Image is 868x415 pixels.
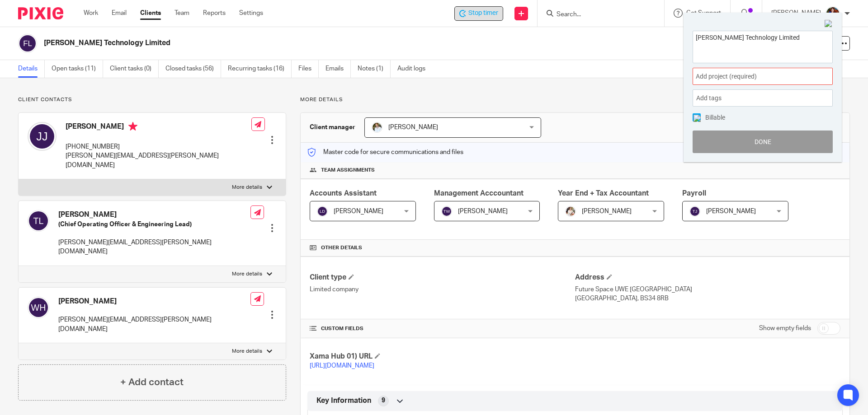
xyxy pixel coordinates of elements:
[84,9,98,18] a: Work
[696,72,810,81] span: Add project (required)
[759,324,811,333] label: Show empty fields
[696,91,726,105] span: Add tags
[454,6,503,21] div: Foster Technology Limited
[382,396,385,405] span: 9
[58,220,250,229] h5: (Chief Operating Officer & Engineering Lead)
[556,11,637,19] input: Search
[693,131,833,153] button: Done
[372,122,382,133] img: sarah-royle.jpg
[689,206,700,217] img: svg%3E
[18,7,63,19] img: Pixie
[565,206,576,217] img: Kayleigh%20Henson.jpeg
[44,38,590,48] h2: [PERSON_NAME] Technology Limited
[325,60,351,78] a: Emails
[310,123,355,132] h3: Client manager
[66,122,251,133] h4: [PERSON_NAME]
[334,208,383,214] span: [PERSON_NAME]
[310,285,575,294] p: Limited company
[58,238,250,256] p: [PERSON_NAME][EMAIL_ADDRESS][PERSON_NAME][DOMAIN_NAME]
[110,60,159,78] a: Client tasks (0)
[693,31,832,61] textarea: [PERSON_NAME] Technology Limited
[397,60,432,78] a: Audit logs
[321,167,375,174] span: Team assignments
[310,352,575,361] h4: Xama Hub 01) URL
[28,122,57,151] img: svg%3E
[468,9,498,18] span: Stop timer
[316,396,371,406] span: Key Information
[239,9,263,18] a: Settings
[434,190,524,197] span: Management Acccountant
[682,190,706,197] span: Payroll
[388,124,438,131] span: [PERSON_NAME]
[18,34,37,53] img: svg%3E
[232,184,262,191] p: More details
[228,60,292,78] a: Recurring tasks (16)
[28,297,49,318] img: svg%3E
[300,96,850,103] p: More details
[203,9,226,18] a: Reports
[321,244,362,252] span: Other details
[307,148,463,157] p: Master code for secure communications and files
[826,6,840,21] img: Nicole.jpeg
[232,348,262,355] p: More details
[58,315,250,334] p: [PERSON_NAME][EMAIL_ADDRESS][PERSON_NAME][DOMAIN_NAME]
[825,20,833,28] img: Close
[358,60,391,78] a: Notes (1)
[128,122,137,131] i: Primary
[112,9,127,18] a: Email
[441,206,452,217] img: svg%3E
[575,285,840,294] p: Future Space UWE [GEOGRAPHIC_DATA]
[28,210,49,232] img: svg%3E
[298,60,319,78] a: Files
[232,270,262,278] p: More details
[18,96,286,103] p: Client contacts
[310,273,575,282] h4: Client type
[693,115,701,122] img: checked.png
[458,208,508,214] span: [PERSON_NAME]
[58,297,250,306] h4: [PERSON_NAME]
[575,294,840,303] p: [GEOGRAPHIC_DATA], BS34 8RB
[575,273,840,282] h4: Address
[165,60,221,78] a: Closed tasks (56)
[310,190,377,197] span: Accounts Assistant
[120,375,184,389] h4: + Add contact
[317,206,328,217] img: svg%3E
[175,9,189,18] a: Team
[686,10,721,16] span: Get Support
[310,325,575,332] h4: CUSTOM FIELDS
[66,151,251,170] p: [PERSON_NAME][EMAIL_ADDRESS][PERSON_NAME][DOMAIN_NAME]
[140,9,161,18] a: Clients
[310,363,374,369] a: [URL][DOMAIN_NAME]
[52,60,103,78] a: Open tasks (11)
[582,208,632,214] span: [PERSON_NAME]
[66,142,251,151] p: [PHONE_NUMBER]
[705,114,725,121] span: Billable
[706,208,756,214] span: [PERSON_NAME]
[58,210,250,219] h4: [PERSON_NAME]
[558,190,649,197] span: Year End + Tax Accountant
[771,9,821,18] p: [PERSON_NAME]
[18,60,45,78] a: Details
